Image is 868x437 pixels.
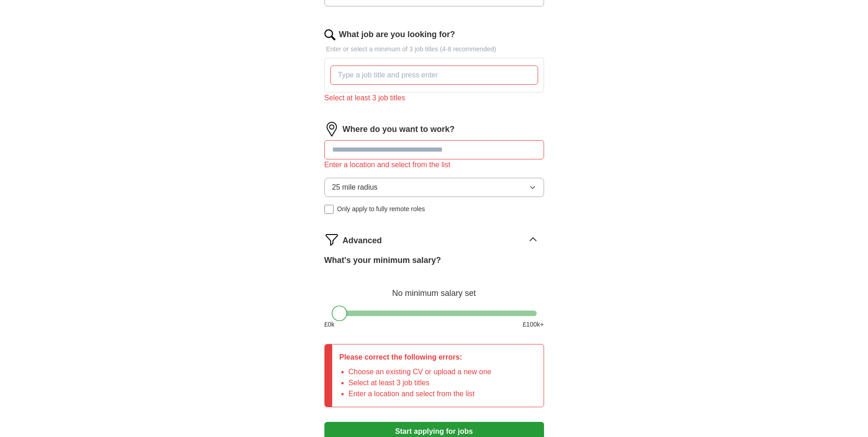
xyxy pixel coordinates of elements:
[324,159,544,170] div: Enter a location and select from the list
[337,204,425,214] span: Only apply to fully remote roles
[349,366,491,377] li: Choose an existing CV or upload a new one
[324,93,544,104] div: Select at least 3 job titles
[324,178,544,197] button: 25 mile radius
[339,28,455,41] label: What job are you looking for?
[330,66,538,85] input: Type a job title and press enter
[523,320,544,329] span: £ 100 k+
[340,352,491,363] p: Please correct the following errors:
[324,254,441,267] label: What's your minimum salary?
[324,320,335,329] span: £ 0 k
[324,278,544,300] div: No minimum salary set
[324,122,339,137] img: location.png
[343,123,455,136] label: Where do you want to work?
[324,205,334,214] input: Only apply to fully remote roles
[343,235,382,247] span: Advanced
[349,377,491,388] li: Select at least 3 job titles
[332,182,378,193] span: 25 mile radius
[349,388,491,399] li: Enter a location and select from the list
[324,232,339,247] img: filter
[324,44,544,54] p: Enter or select a minimum of 3 job titles (4-8 recommended)
[324,29,335,40] img: search.png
